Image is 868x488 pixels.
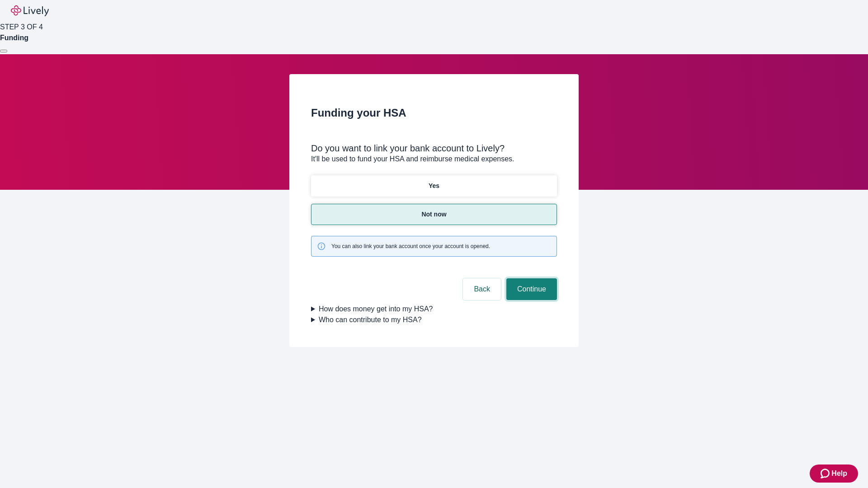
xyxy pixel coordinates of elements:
button: Not now [311,204,557,225]
div: Do you want to link your bank account to Lively? [311,143,557,154]
span: Help [831,468,847,479]
svg: Zendesk support icon [821,468,831,479]
button: Continue [506,278,557,300]
img: Lively [11,5,49,16]
p: Yes [429,181,439,191]
p: Not now [421,210,446,219]
button: Zendesk support iconHelp [810,465,858,483]
summary: How does money get into my HSA? [311,304,557,314]
p: It'll be used to fund your HSA and reimburse medical expenses. [311,154,557,164]
span: You can also link your bank account once your account is opened. [331,242,490,250]
h2: Funding your HSA [311,105,557,121]
summary: Who can contribute to my HSA? [311,314,557,325]
button: Back [463,278,501,300]
button: Yes [311,175,557,197]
